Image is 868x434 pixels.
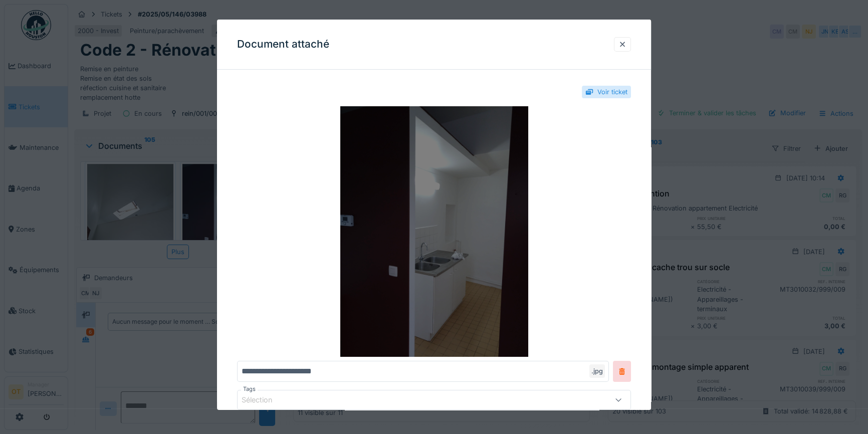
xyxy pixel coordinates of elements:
div: .jpg [589,364,605,378]
div: Sélection [242,394,287,405]
label: Tags [241,385,258,393]
img: 5fa7a3f2-db3e-44ce-b356-7437a9b29fd3-IMG_20250528_083343_132.jpg [237,106,631,357]
h3: Document attaché [237,38,329,51]
div: Voir ticket [597,87,627,97]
